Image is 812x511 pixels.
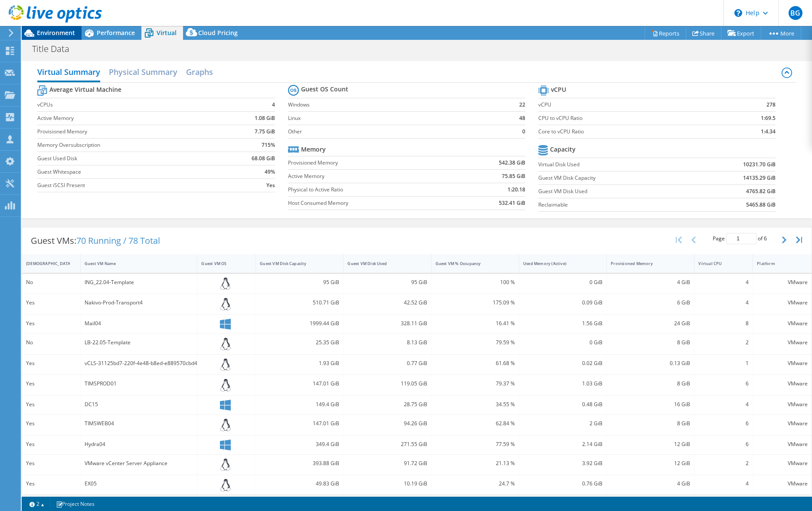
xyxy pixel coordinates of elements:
div: No [26,278,76,287]
a: Project Notes [50,498,101,509]
label: Linux [288,114,504,123]
a: Export [721,26,761,40]
b: 7.75 GiB [255,127,275,136]
div: VMware [757,459,808,468]
span: 6 [764,235,767,242]
label: Provisioned Memory [288,158,456,167]
div: 0.13 GiB [611,359,690,368]
div: 95 GiB [260,278,339,287]
label: Guest iSCSI Present [37,181,223,190]
div: 6 [698,419,749,428]
div: 34.55 % [435,400,515,409]
div: 4 [698,479,749,488]
label: Core to vCPU Ratio [538,127,721,136]
div: 8 GiB [611,419,690,428]
div: Guest VMs: [22,227,169,254]
div: VMware vCenter Server Appliance [85,459,193,468]
div: 0.77 GiB [347,359,427,368]
div: ING_22.04-Template [85,278,193,287]
div: 10.19 GiB [347,479,427,488]
div: 4 GiB [611,278,690,287]
div: Provisioned Memory [611,261,680,266]
b: 715% [262,141,275,149]
div: Guest VM % Occupancy [435,261,504,266]
b: Guest OS Count [301,85,348,94]
div: Yes [26,319,76,328]
div: 16.41 % [435,319,515,328]
label: Guest Used Disk [37,154,223,163]
div: 24 GiB [611,319,690,328]
div: Guest VM Name [85,261,183,266]
div: VMware [757,400,808,409]
label: Windows [288,100,504,109]
b: 532.41 GiB [499,199,525,207]
div: 61.68 % [435,359,515,368]
div: No [26,338,76,347]
label: vCPUs [37,100,223,109]
label: Host Consumed Memory [288,199,456,207]
input: jump to page [726,233,756,244]
label: CPU to vCPU Ratio [538,114,721,123]
span: Performance [97,29,135,37]
div: 349.4 GiB [260,440,339,449]
a: 2 [23,498,50,509]
div: 0.09 GiB [523,298,602,307]
div: 2.14 GiB [523,440,602,449]
div: 0 GiB [523,278,602,287]
div: Yes [26,359,76,368]
div: 3.92 GiB [523,459,602,468]
b: 22 [519,100,525,109]
svg: \n [734,9,742,17]
h2: Physical Summary [109,63,177,81]
div: 8.13 GiB [347,338,427,347]
div: 393.88 GiB [260,459,339,468]
b: Capacity [550,145,576,154]
div: 147.01 GiB [260,419,339,428]
div: 6 [698,379,749,388]
div: 21.13 % [435,459,515,468]
b: 4765.82 GiB [746,187,776,196]
div: 42.52 GiB [347,298,427,307]
div: Hydra04 [85,440,193,449]
div: VMware [757,298,808,307]
div: 12 GiB [611,440,690,449]
div: 1999.44 GiB [260,319,339,328]
div: 24.7 % [435,479,515,488]
div: VMware [757,359,808,368]
div: Guest VM OS [201,261,241,266]
div: Yes [26,379,76,388]
div: EX05 [85,479,193,488]
b: Average Virtual Machine [49,85,121,94]
label: Guest Whitespace [37,168,223,176]
div: Nakivo-Prod-Transport4 [85,298,193,307]
div: Yes [26,298,76,307]
div: 175.09 % [435,298,515,307]
b: 278 [766,100,776,109]
div: VMware [757,479,808,488]
span: BG [789,6,802,20]
h2: Virtual Summary [37,63,100,82]
b: 1.08 GiB [255,114,275,123]
div: DC15 [85,400,193,409]
b: 1:69.5 [761,114,776,123]
label: Other [288,127,504,136]
div: 91.72 GiB [347,459,427,468]
div: Yes [26,459,76,468]
div: 4 [698,400,749,409]
div: VMware [757,419,808,428]
b: 48 [519,114,525,123]
div: 12 GiB [611,459,690,468]
h2: Graphs [186,63,213,81]
div: Used Memory (Active) [523,261,592,266]
div: 4 GiB [611,479,690,488]
div: Guest VM Disk Used [347,261,416,266]
b: 0 [522,127,525,136]
div: 2 [698,338,749,347]
div: 1.03 GiB [523,379,602,388]
b: Memory [301,145,326,154]
b: 542.38 GiB [499,158,525,167]
label: Guest VM Disk Capacity [538,174,694,182]
div: Mail04 [85,319,193,328]
div: 1 [698,359,749,368]
label: Active Memory [288,172,456,181]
